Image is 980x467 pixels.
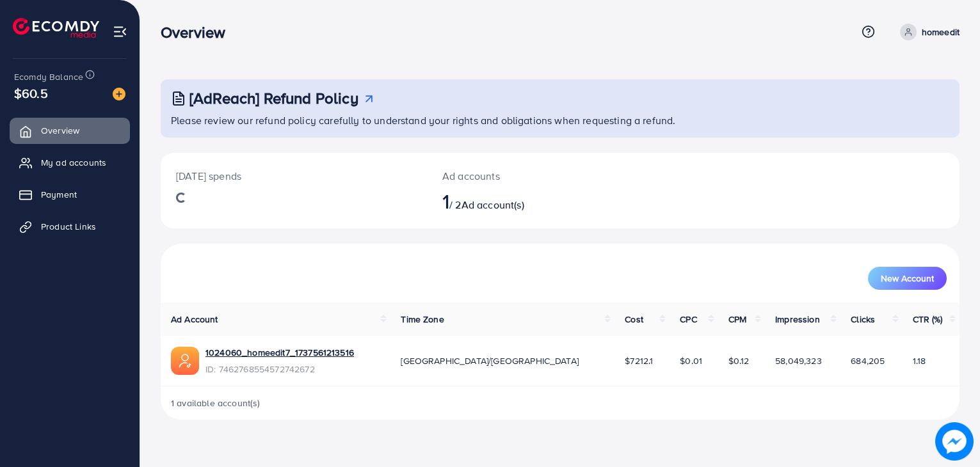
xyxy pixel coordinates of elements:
[895,24,960,40] a: homeedit
[171,313,218,326] span: Ad Account
[680,354,702,367] span: $0.01
[442,168,611,184] p: Ad accounts
[205,363,354,376] span: ID: 7462768554572742672
[189,89,358,107] h3: [AdReach] Refund Policy
[625,313,643,326] span: Cost
[113,88,125,100] img: image
[401,313,444,326] span: Time Zone
[176,168,412,184] p: [DATE] spends
[913,313,943,326] span: CTR (%)
[171,347,199,375] img: ic-ads-acc.e4c84228.svg
[442,186,449,216] span: 1
[10,150,130,175] a: My ad accounts
[161,23,236,42] h3: Overview
[935,422,974,461] img: image
[913,354,926,367] span: 1.18
[10,118,130,143] a: Overview
[442,189,611,213] h2: / 2
[680,313,696,326] span: CPC
[41,188,77,201] span: Payment
[13,18,99,38] img: logo
[851,313,875,326] span: Clicks
[881,274,934,283] span: New Account
[10,182,130,207] a: Payment
[401,354,579,367] span: [GEOGRAPHIC_DATA]/[GEOGRAPHIC_DATA]
[205,346,354,359] a: 1024060_homeedit7_1737561213516
[625,354,653,367] span: $7212.1
[41,220,96,233] span: Product Links
[41,124,79,137] span: Overview
[10,214,130,239] a: Product Links
[728,354,750,367] span: $0.12
[171,113,952,128] p: Please review our refund policy carefully to understand your rights and obligations when requesti...
[113,24,127,39] img: menu
[14,70,83,83] span: Ecomdy Balance
[775,313,820,326] span: Impression
[851,354,885,367] span: 684,205
[775,354,822,367] span: 58,049,323
[14,84,48,102] span: $60.5
[728,313,746,326] span: CPM
[171,397,261,409] span: 1 available account(s)
[868,267,947,290] button: New Account
[462,198,524,212] span: Ad account(s)
[922,24,960,40] p: homeedit
[41,156,106,169] span: My ad accounts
